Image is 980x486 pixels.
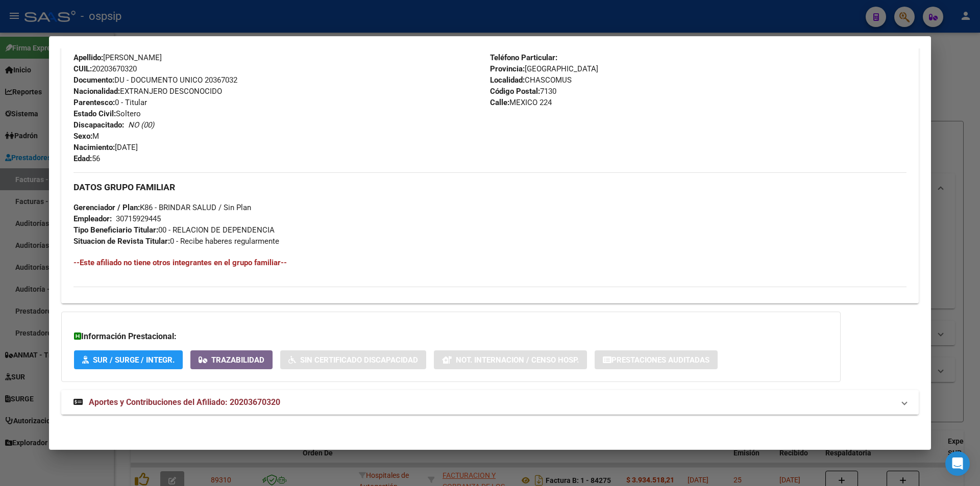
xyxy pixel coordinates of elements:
[490,87,556,96] span: 7130
[73,225,275,235] span: 00 - RELACION DE DEPENDENCIA
[73,120,124,130] strong: Discapacitado:
[73,75,237,85] span: DU - DOCUMENTO UNICO 20367032
[490,87,540,96] strong: Código Postal:
[611,355,709,365] span: Prestaciones Auditadas
[945,451,970,476] div: Open Intercom Messenger
[73,154,100,163] span: 56
[128,120,154,130] i: NO (00)
[116,213,161,224] div: 30715929445
[89,397,280,407] span: Aportes y Contribuciones del Afiliado: 20203670320
[93,355,175,365] span: SUR / SURGE / INTEGR.
[73,87,120,96] strong: Nacionalidad:
[73,237,279,246] span: 0 - Recibe haberes regularmente
[490,98,509,107] strong: Calle:
[490,64,525,73] strong: Provincia:
[73,214,112,223] strong: Empleador:
[73,64,137,73] span: 20203670320
[73,203,251,212] span: K86 - BRINDAR SALUD / Sin Plan
[73,132,92,141] strong: Sexo:
[490,98,552,107] span: MEXICO 224
[190,350,273,369] button: Trazabilidad
[73,237,170,246] strong: Situacion de Revista Titular:
[73,109,116,118] strong: Estado Civil:
[73,154,92,163] strong: Edad:
[73,75,114,85] strong: Documento:
[490,64,598,73] span: [GEOGRAPHIC_DATA]
[73,132,99,141] span: M
[434,350,587,369] button: Not. Internacion / Censo Hosp.
[73,53,162,62] span: [PERSON_NAME]
[74,330,828,343] h3: Información Prestacional:
[73,203,140,212] strong: Gerenciador / Plan:
[490,53,557,62] strong: Teléfono Particular:
[73,143,115,152] strong: Nacimiento:
[73,182,906,193] h3: DATOS GRUPO FAMILIAR
[73,257,906,268] h4: --Este afiliado no tiene otros integrantes en el grupo familiar--
[300,355,418,365] span: Sin Certificado Discapacidad
[73,53,103,62] strong: Apellido:
[73,64,92,73] strong: CUIL:
[490,75,572,85] span: CHASCOMUS
[73,225,158,235] strong: Tipo Beneficiario Titular:
[595,350,718,369] button: Prestaciones Auditadas
[73,98,115,107] strong: Parentesco:
[211,355,264,365] span: Trazabilidad
[73,143,138,152] span: [DATE]
[61,390,919,415] mat-expansion-panel-header: Aportes y Contribuciones del Afiliado: 20203670320
[73,87,222,96] span: EXTRANJERO DESCONOCIDO
[73,109,141,118] span: Soltero
[73,98,147,107] span: 0 - Titular
[456,355,579,365] span: Not. Internacion / Censo Hosp.
[280,350,426,369] button: Sin Certificado Discapacidad
[490,75,525,85] strong: Localidad:
[74,350,183,369] button: SUR / SURGE / INTEGR.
